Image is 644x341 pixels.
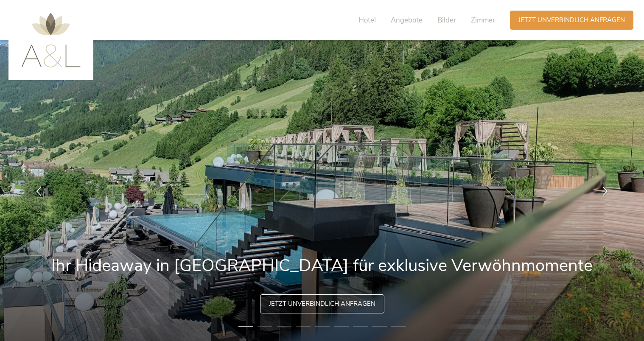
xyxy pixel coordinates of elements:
span: Jetzt unverbindlich anfragen [518,16,625,25]
span: Angebote [391,15,423,25]
span: Jetzt unverbindlich anfragen [269,299,375,308]
span: Hotel [358,15,376,25]
span: Bilder [437,15,456,25]
span: Zimmer [471,15,495,25]
img: AMONTI & LUNARIS Wellnessresort [21,13,81,67]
